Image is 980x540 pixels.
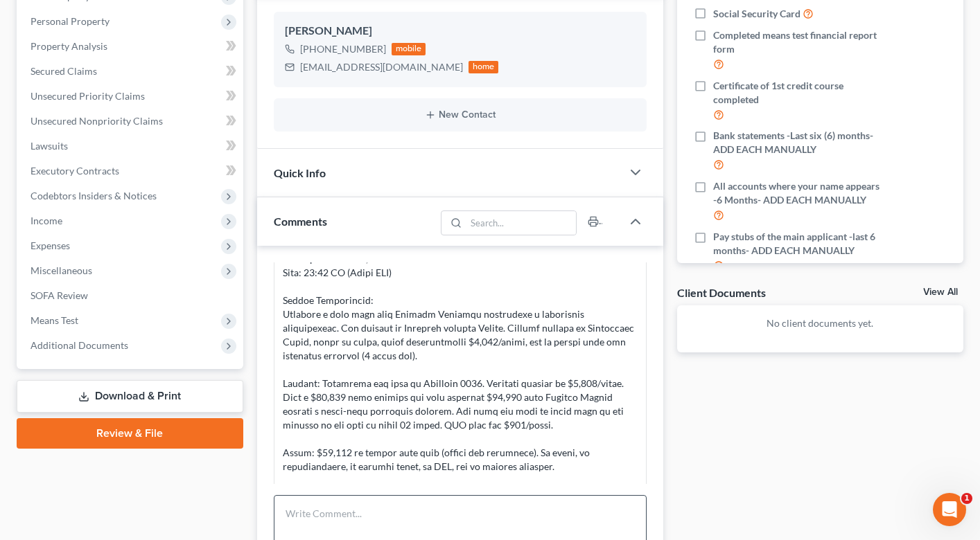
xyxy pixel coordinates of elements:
div: [EMAIL_ADDRESS][DOMAIN_NAME] [300,60,463,74]
a: Property Analysis [19,34,243,59]
span: Miscellaneous [30,264,92,276]
span: Unsecured Priority Claims [30,90,145,102]
span: Bank statements -Last six (6) months- ADD EACH MANUALLY [713,129,880,156]
span: Completed means test financial report form [713,28,880,56]
span: 1 [961,493,972,504]
a: Unsecured Nonpriority Claims [19,109,243,134]
span: SOFA Review [30,289,88,301]
div: Client Documents [677,285,766,300]
a: Unsecured Priority Claims [19,84,243,109]
span: All accounts where your name appears -6 Months- ADD EACH MANUALLY [713,179,880,207]
span: Executory Contracts [30,165,119,177]
span: Secured Claims [30,65,97,77]
button: New Contact [285,109,636,120]
a: Executory Contracts [19,159,243,183]
a: View All [923,287,958,297]
a: SOFA Review [19,283,243,308]
span: Pay stubs of the main applicant -last 6 months- ADD EACH MANUALLY [713,230,880,258]
span: Additional Documents [30,339,128,351]
span: Property Analysis [30,40,107,52]
div: [PHONE_NUMBER] [300,42,386,56]
span: Lawsuits [30,140,68,152]
a: Download & Print [17,380,243,413]
span: Expenses [30,240,70,251]
div: mobile [392,43,426,55]
div: home [469,61,499,73]
span: Personal Property [30,15,110,27]
span: Social Security Card [713,7,800,21]
span: Certificate of 1st credit course completed [713,79,880,107]
div: [PERSON_NAME] [285,23,636,39]
span: Comments [274,215,327,228]
span: Income [30,215,62,226]
span: Means Test [30,314,78,326]
span: Unsecured Nonpriority Claims [30,115,163,127]
p: No client documents yet. [688,316,952,330]
input: Search... [466,211,576,235]
a: Review & File [17,418,243,449]
a: Lawsuits [19,134,243,159]
a: Secured Claims [19,59,243,84]
span: Codebtors Insiders & Notices [30,190,157,201]
span: Quick Info [274,166,326,179]
iframe: Intercom live chat [933,493,966,526]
